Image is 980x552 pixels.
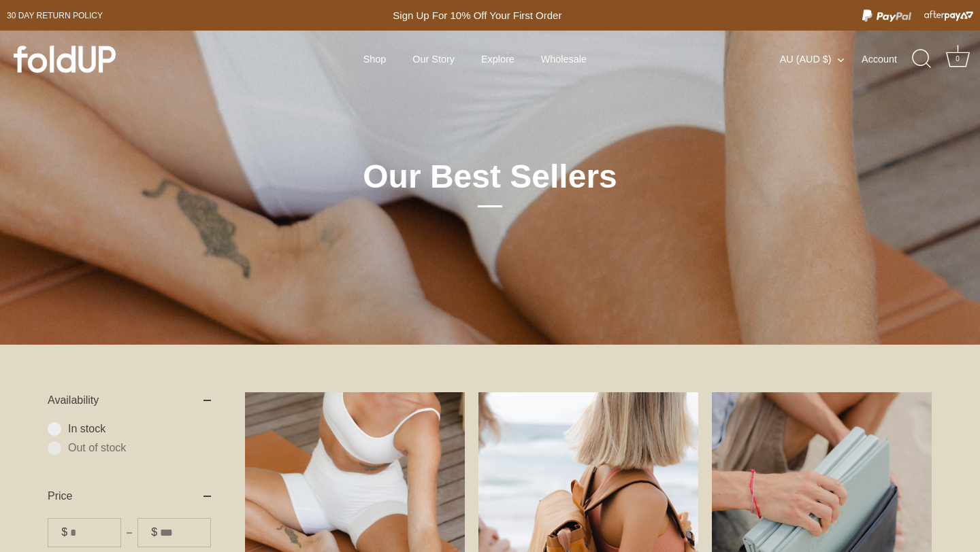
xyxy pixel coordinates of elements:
[48,379,211,422] summary: Availability
[529,46,598,72] a: Wholesale
[61,525,67,538] span: $
[352,46,398,72] a: Shop
[7,7,103,24] a: 30 day Return policy
[862,51,911,67] a: Account
[48,475,211,518] summary: Price
[68,422,211,436] span: In stock
[68,441,211,455] span: Out of stock
[470,46,526,72] a: Explore
[943,44,973,74] a: Cart
[160,519,210,547] input: To
[14,46,116,73] img: foldUP
[330,46,621,72] div: Primary navigation
[70,519,120,547] input: From
[401,46,466,72] a: Our Story
[780,53,859,65] button: AU (AUD $)
[248,156,732,207] h1: Our Best Sellers
[14,46,184,73] a: foldUP
[907,44,937,74] a: Search
[951,52,964,66] div: 0
[151,525,157,538] span: $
